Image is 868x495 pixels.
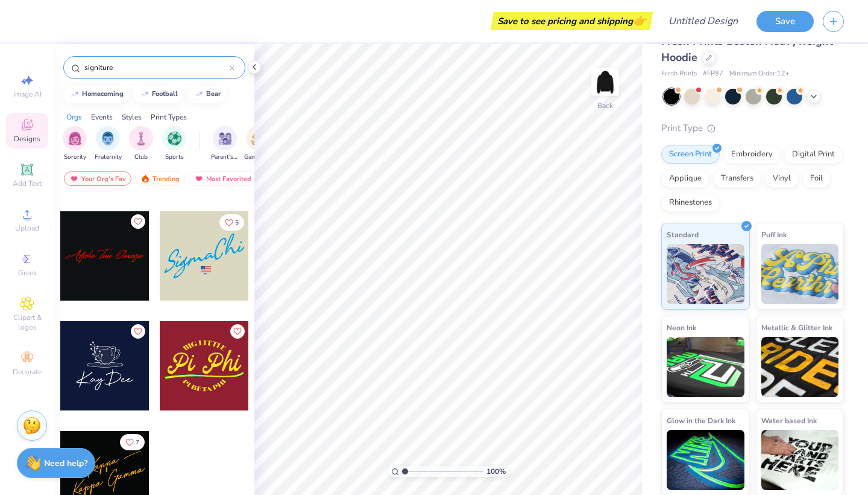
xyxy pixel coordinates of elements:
[165,153,184,162] span: Sports
[14,134,40,144] span: Designs
[765,170,799,188] div: Vinyl
[661,69,697,79] span: Fresh Prints
[761,337,839,397] img: Metallic & Glitter Ink
[95,153,122,162] span: Fraternity
[194,91,204,98] img: trend_line.gif
[661,121,844,135] div: Print Type
[129,126,153,162] div: filter for Club
[667,321,696,334] span: Neon Ink
[661,170,709,188] div: Applique
[15,223,39,233] span: Upload
[723,145,781,164] div: Embroidery
[761,430,839,490] img: Water based Ink
[66,112,82,123] div: Orgs
[133,85,183,103] button: football
[667,228,699,241] span: Standard
[18,268,37,278] span: Greek
[211,126,239,162] button: filter button
[211,153,239,162] span: Parent's Weekend
[95,126,122,162] div: filter for Fraternity
[206,91,221,97] div: bear
[129,126,153,162] button: filter button
[131,324,145,339] button: Like
[140,174,150,183] img: trending.gif
[136,439,139,445] span: 7
[162,126,186,162] div: filter for Sports
[218,132,232,145] img: Parent's Weekend Image
[244,126,272,162] button: filter button
[211,126,239,162] div: filter for Parent's Weekend
[729,69,790,79] span: Minimum Order: 12 +
[661,145,720,164] div: Screen Print
[69,174,79,183] img: most_fav.gif
[494,12,650,30] div: Save to see pricing and shipping
[244,153,272,162] span: Game Day
[251,132,265,145] img: Game Day Image
[122,112,142,123] div: Styles
[667,337,744,397] img: Neon Ink
[64,171,131,186] div: Your Org's Fav
[13,179,42,188] span: Add Text
[703,69,723,79] span: # FP87
[659,9,747,33] input: Untitled Design
[13,89,42,99] span: Image AI
[802,170,831,188] div: Foil
[91,112,113,123] div: Events
[194,174,204,183] img: most_fav.gif
[761,244,839,304] img: Puff Ink
[135,171,185,186] div: Trending
[63,126,87,162] div: filter for Sorority
[95,126,122,162] button: filter button
[667,430,744,490] img: Glow in the Dark Ink
[761,228,787,241] span: Puff Ink
[244,126,272,162] div: filter for Game Day
[756,11,814,32] button: Save
[134,132,148,145] img: Club Image
[64,153,86,162] span: Sorority
[593,70,617,94] img: Back
[486,466,506,477] span: 100 %
[667,244,744,304] img: Standard
[70,91,80,98] img: trend_line.gif
[44,458,87,469] strong: Need help?
[661,194,720,212] div: Rhinestones
[140,91,149,98] img: trend_line.gif
[82,91,124,97] div: homecoming
[13,367,42,377] span: Decorate
[187,85,226,103] button: bear
[230,324,245,339] button: Like
[189,171,257,186] div: Most Favorited
[63,85,129,103] button: homecoming
[152,91,178,97] div: football
[120,434,145,450] button: Like
[761,321,832,334] span: Metallic & Glitter Ink
[761,414,817,427] span: Water based Ink
[219,214,244,231] button: Like
[134,153,148,162] span: Club
[597,100,613,111] div: Back
[667,414,735,427] span: Glow in the Dark Ink
[633,13,646,28] span: 👉
[83,62,230,74] input: Try "Alpha"
[131,214,145,229] button: Like
[63,126,87,162] button: filter button
[68,132,82,145] img: Sorority Image
[168,132,181,145] img: Sports Image
[101,132,115,145] img: Fraternity Image
[162,126,186,162] button: filter button
[235,220,239,226] span: 5
[6,313,48,332] span: Clipart & logos
[151,112,187,123] div: Print Types
[784,145,843,164] div: Digital Print
[713,170,761,188] div: Transfers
